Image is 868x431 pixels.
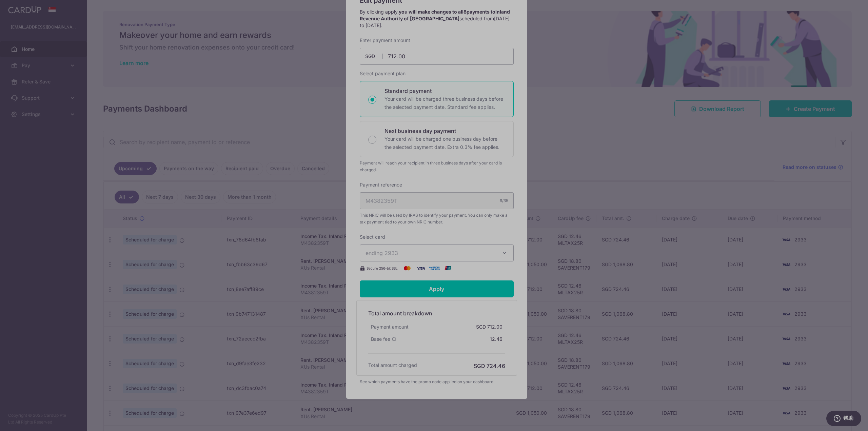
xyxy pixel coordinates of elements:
div: 9/35 [500,197,508,204]
label: Payment reference [360,181,402,188]
p: Standard payment [384,87,505,95]
p: Your card will be charged one business day before the selected payment date. Extra 0.3% fee applies. [384,135,505,151]
img: Mastercard [400,264,414,272]
label: Select card [360,234,385,240]
input: Apply [360,280,514,297]
span: ending 2933 [366,250,398,256]
p: Next business day payment [384,127,505,135]
strong: you will make changes to all payments to [360,9,510,21]
iframe: 打开一个小组件，您可以在其中找到更多信息 [826,411,861,428]
h5: Total amount breakdown [368,309,505,317]
img: UnionPay [441,264,455,272]
div: Payment amount [368,321,411,333]
span: 8 [463,9,467,15]
div: Payment will reach your recipient in three business days after your card is charged. [360,160,514,173]
span: SGD [365,53,383,60]
div: SGD 712.00 [473,321,505,333]
div: See which payments have the promo code applied on your dashboard. [360,378,514,385]
p: By clicking apply, scheduled from . [360,8,514,29]
h6: Total amount charged [368,362,417,369]
img: Visa [414,264,428,272]
button: ending 2933 [360,244,514,261]
label: Enter payment amount [360,37,410,44]
h6: SGD 724.46 [474,362,505,370]
img: American Express [428,264,441,272]
label: Select payment plan [360,70,406,77]
div: 12.46 [487,333,505,345]
input: 0.00 [360,48,514,65]
span: This NRIC will be used by IRAS to identify your payment. You can only make a tax payment tied to ... [360,212,514,226]
span: Secure 256-bit SSL [367,266,398,271]
span: Base fee [371,336,390,342]
p: Your card will be charged three business days before the selected payment date. Standard fee appl... [384,95,505,111]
